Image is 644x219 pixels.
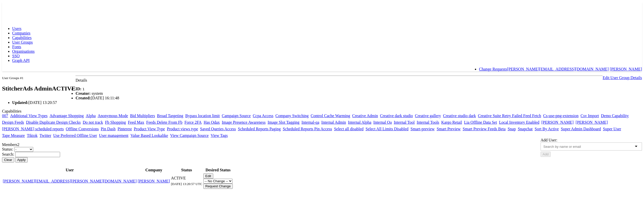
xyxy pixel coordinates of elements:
[311,114,350,118] a: Control Cache Warming
[12,40,33,44] a: User Groups
[380,114,413,118] a: Creative dark studio
[12,49,35,53] a: Organisations
[83,120,103,124] a: Do not track
[348,120,371,124] a: Internal Alpha
[146,120,183,124] a: Feeds Delete From Fb
[157,114,183,118] a: Broad Targeting
[76,91,91,96] b: Creator:
[203,168,233,173] th: Desired Status
[92,91,103,96] span: system
[535,127,559,131] a: Sort By Active
[26,120,81,124] a: Disable Duplicate Design Checks
[321,120,346,124] a: Internal Admin
[130,114,155,118] a: Bid Multipliers
[12,96,642,100] li: [DATE] 16:11:48
[99,133,129,138] a: User management
[352,114,378,118] a: Creative Admin
[417,120,439,124] a: Internal Tools
[253,114,273,118] a: Ccpa Access
[3,168,137,173] th: User
[2,127,64,131] a: [PERSON_NAME] scheduled reports
[222,114,251,118] a: Campaign Source
[2,142,642,147] div: Members
[82,87,84,91] code: 1
[499,120,539,124] a: Local Inventory Enabled
[53,133,97,138] a: Use Preferred Offline User
[2,78,642,83] div: Details
[167,127,198,131] a: Product views type
[443,114,476,118] a: Creative studio dark
[541,138,557,142] label: Add User:
[12,45,21,49] a: Fonts
[415,114,441,118] a: Creative gallery
[76,87,81,91] b: ID:
[17,142,19,147] span: 2
[76,96,91,100] b: Created:
[576,120,608,124] a: [PERSON_NAME]
[2,120,24,124] a: Design Feeds
[543,145,587,149] input: Search by name or email
[171,176,186,180] span: ACTIVE
[12,100,642,105] li: [DATE] 13:20:57
[12,58,30,63] a: Graph API
[222,120,266,124] a: Image Presence Awareness
[603,76,642,80] a: Edit User Group Details
[267,120,299,124] a: Image Slot Tagging
[12,35,31,40] a: Capabilities
[12,31,30,35] a: Companies
[204,120,220,124] a: Has Odax
[561,127,601,131] a: Super Admin Dashboard
[394,120,415,124] a: Internal Tool
[463,127,506,131] a: Smart Preview Feeds Beta
[2,133,25,138] a: Tape Measure
[138,179,170,183] a: [PERSON_NAME]
[128,120,144,124] a: Feed Max
[441,120,462,124] a: Kargo Retail
[10,114,48,118] a: Additional View Types
[601,114,629,118] a: Demo Capability
[410,127,435,131] a: Smart-preview
[137,168,170,173] th: Company
[543,114,579,118] a: Cs-use-png-extension
[203,173,213,179] button: Edit
[2,157,14,162] button: Clear
[12,100,28,105] b: Updated:
[3,179,137,183] a: [PERSON_NAME][EMAIL_ADDRESS][PERSON_NAME][DOMAIN_NAME]
[12,26,21,31] a: Users
[86,114,96,118] a: Alpha
[118,127,132,131] a: Pinterest
[2,114,8,118] a: 007
[200,127,236,131] a: Saved Queries Access
[275,114,309,118] a: Company Switching
[185,114,220,118] a: Bypass location limit
[105,120,126,124] a: Fb Shopping
[610,67,642,71] a: [PERSON_NAME]
[2,152,14,156] span: Search:
[437,127,461,131] a: Smart Preview
[2,109,642,114] div: Capabilities
[211,133,228,138] a: View Tags
[2,85,76,92] h2: StitcherAds Admin
[541,152,551,157] button: Add
[366,127,408,131] a: Select All Limits Disabled
[12,54,20,58] a: SSO
[334,127,363,131] a: Select all disabled
[184,120,202,124] a: Force 2FA
[52,85,76,92] span: ACTIVE
[101,127,115,131] a: Pin Dash
[479,67,507,71] a: Change Requests
[478,114,541,118] a: Creative Suite Retry Failed Feed Fetch
[15,157,28,162] button: Apply
[541,120,574,124] a: [PERSON_NAME]
[373,120,392,124] a: Internal Qa
[171,168,203,173] th: Status
[603,127,621,131] a: Super User
[134,127,165,131] a: Product View Type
